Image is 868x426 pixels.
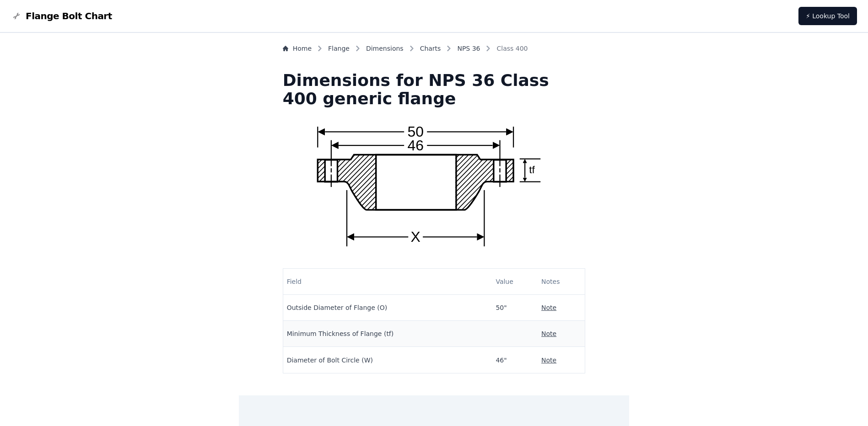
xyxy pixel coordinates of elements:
a: NPS 36 [457,44,480,53]
td: Diameter of Bolt Circle (W) [283,347,492,373]
a: Flange Bolt Chart LogoFlange Bolt Chart [11,10,112,22]
a: Charts [420,44,441,53]
h1: Dimensions for NPS 36 Class 400 generic flange [283,71,586,108]
span: Flange Bolt Chart [26,10,112,22]
text: 50 [408,123,424,140]
button: Note [541,329,556,338]
img: Flange Bolt Chart Logo [11,11,22,21]
span: Class 400 [496,44,528,53]
text: X [411,229,421,245]
text: 46 [408,137,424,154]
td: 50" [492,295,538,321]
text: tf [529,164,535,176]
th: Notes [538,269,585,295]
nav: Breadcrumb [283,44,586,57]
td: Minimum Thickness of Flange (tf) [283,321,492,347]
th: Field [283,269,492,295]
a: Home [283,44,312,53]
a: ⚡ Lookup Tool [798,7,857,25]
th: Value [492,269,538,295]
button: Note [541,356,556,365]
td: 46" [492,347,538,373]
td: Outside Diameter of Flange (O) [283,295,492,321]
a: Dimensions [366,44,404,53]
a: Flange [328,44,350,53]
button: Note [541,303,556,312]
